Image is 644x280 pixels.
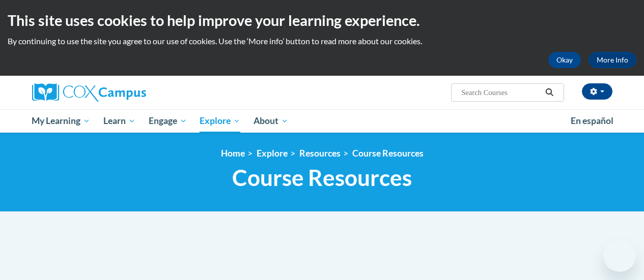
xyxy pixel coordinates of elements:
[32,83,215,102] a: Cox Campus
[149,115,187,127] span: Engage
[582,83,612,100] button: Account Settings
[232,164,412,191] span: Course Resources
[542,86,557,99] button: Search
[200,115,240,127] span: Explore
[24,109,620,133] div: Main menu
[254,115,288,127] span: About
[603,239,636,272] iframe: Button to launch messaging window
[8,10,636,30] h2: This site uses cookies to help improve your learning experience.
[32,115,90,127] span: My Learning
[32,83,146,102] img: Cox Campus
[97,109,142,133] a: Learn
[221,148,245,159] a: Home
[571,115,613,126] span: En español
[548,52,581,68] button: Okay
[352,148,424,159] a: Course Resources
[8,36,636,47] p: By continuing to use the site you agree to our use of cookies. Use the ‘More info’ button to read...
[247,109,295,133] a: About
[589,52,636,68] a: More Info
[299,148,341,159] a: Resources
[103,115,135,127] span: Learn
[25,109,97,133] a: My Learning
[193,109,247,133] a: Explore
[142,109,193,133] a: Engage
[257,148,288,159] a: Explore
[460,86,542,99] input: Search Courses
[564,110,620,132] a: En español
